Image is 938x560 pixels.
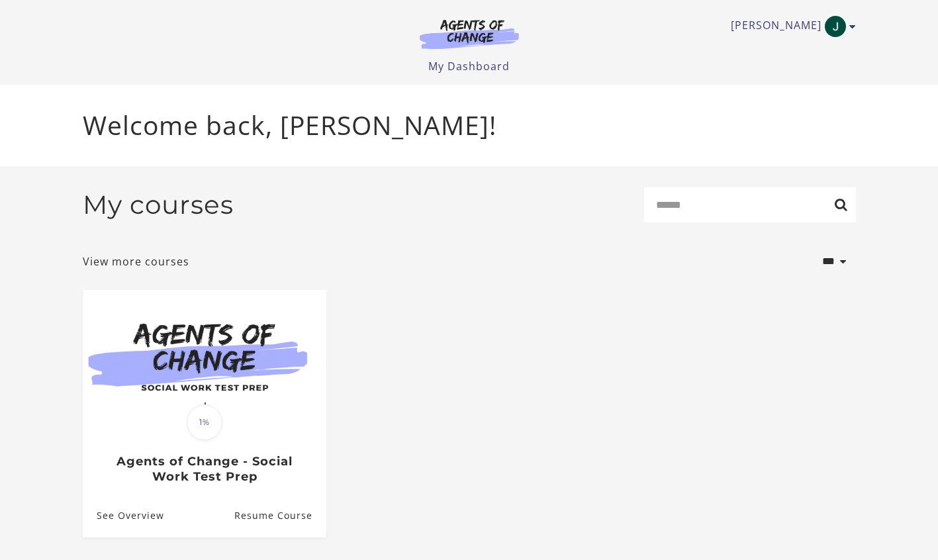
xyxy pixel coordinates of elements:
a: My Dashboard [428,59,510,73]
a: Toggle menu [731,16,849,37]
span: 1% [187,404,222,440]
a: View more courses [83,254,189,269]
a: Agents of Change - Social Work Test Prep: Resume Course [234,494,326,537]
img: Agents of Change Logo [406,19,533,49]
p: Welcome back, [PERSON_NAME]! [83,106,856,145]
a: Agents of Change - Social Work Test Prep: See Overview [83,494,164,537]
h3: Agents of Change - Social Work Test Prep [97,454,312,484]
h2: My courses [83,189,234,220]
